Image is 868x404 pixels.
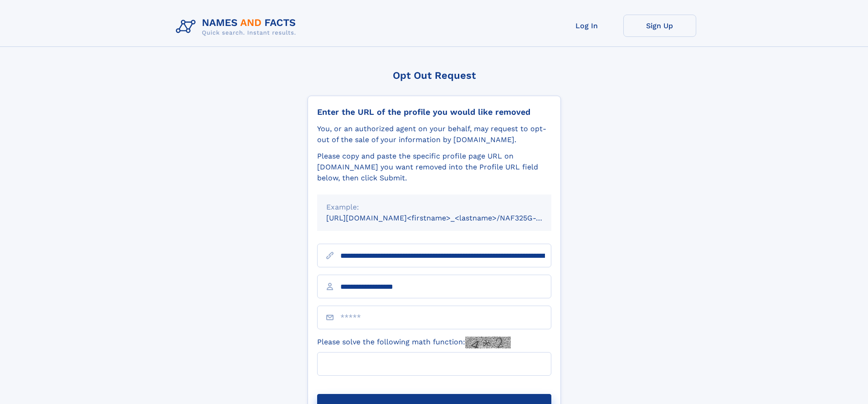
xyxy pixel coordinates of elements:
[172,15,303,39] img: Logo Names and Facts
[550,15,623,37] a: Log In
[326,214,569,222] small: [URL][DOMAIN_NAME]<firstname>_<lastname>/NAF325G-xxxxxxxx
[317,123,551,145] div: You, or an authorized agent on your behalf, may request to opt-out of the sale of your informatio...
[317,337,511,348] label: Please solve the following math function:
[317,107,551,117] div: Enter the URL of the profile you would like removed
[308,70,561,81] div: Opt Out Request
[623,15,696,37] a: Sign Up
[317,151,551,184] div: Please copy and paste the specific profile page URL on [DOMAIN_NAME] you want removed into the Pr...
[326,202,542,213] div: Example:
